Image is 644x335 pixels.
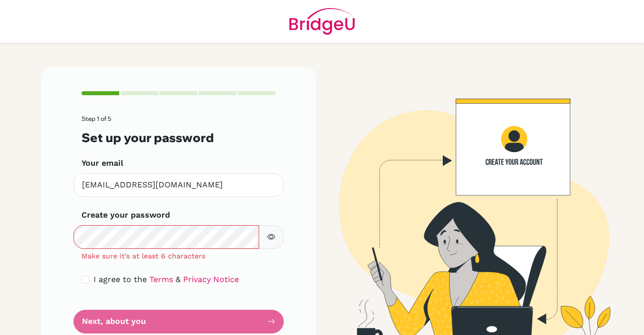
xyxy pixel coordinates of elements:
div: Make sure it's at least 6 characters [73,251,284,261]
span: & [176,275,181,284]
span: I agree to the [94,275,147,284]
span: Step 1 of 5 [82,115,111,122]
input: Insert your email* [73,173,284,197]
label: Create your password [82,209,170,221]
a: Privacy Notice [183,275,239,284]
h3: Set up your password [82,130,276,145]
label: Your email [82,157,123,169]
a: Terms [149,275,173,284]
